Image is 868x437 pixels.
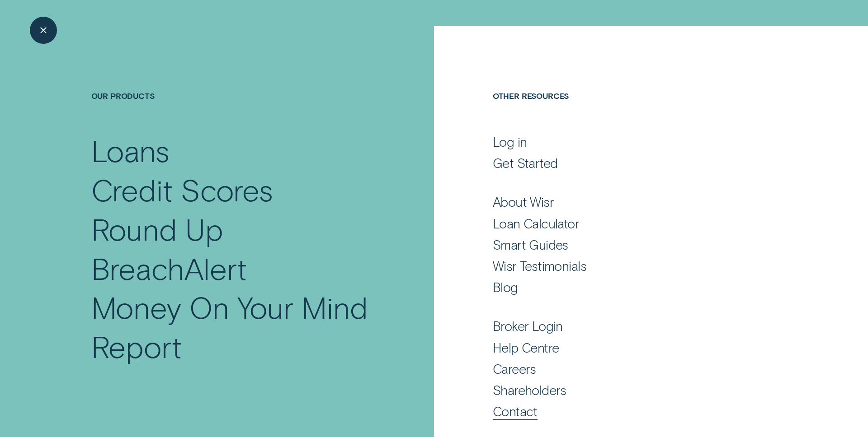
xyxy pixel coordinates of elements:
[493,134,776,150] a: Log in
[91,249,371,288] a: BreachAlert
[493,339,776,356] a: Help Centre
[493,194,554,210] div: About Wisr
[493,194,776,210] a: About Wisr
[493,382,566,398] div: Shareholders
[493,403,776,419] a: Contact
[493,318,776,334] a: Broker Login
[493,155,776,171] a: Get Started
[30,17,57,44] button: Close Menu
[91,209,223,249] div: Round Up
[91,209,371,249] a: Round Up
[91,131,170,170] div: Loans
[91,170,274,209] div: Credit Scores
[493,155,558,171] div: Get Started
[91,131,371,170] a: Loans
[493,361,536,377] div: Careers
[91,170,371,209] a: Credit Scores
[493,279,518,295] div: Blog
[493,215,579,232] div: Loan Calculator
[493,134,527,150] div: Log in
[91,91,371,131] h4: Our Products
[493,361,776,377] a: Careers
[493,91,776,131] h4: Other Resources
[493,279,776,295] a: Blog
[493,258,776,274] a: Wisr Testimonials
[91,249,247,288] div: BreachAlert
[493,318,563,334] div: Broker Login
[493,382,776,398] a: Shareholders
[91,288,371,366] a: Money On Your Mind Report
[493,339,559,356] div: Help Centre
[493,215,776,232] a: Loan Calculator
[493,258,586,274] div: Wisr Testimonials
[493,237,776,253] a: Smart Guides
[493,403,538,419] div: Contact
[493,237,568,253] div: Smart Guides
